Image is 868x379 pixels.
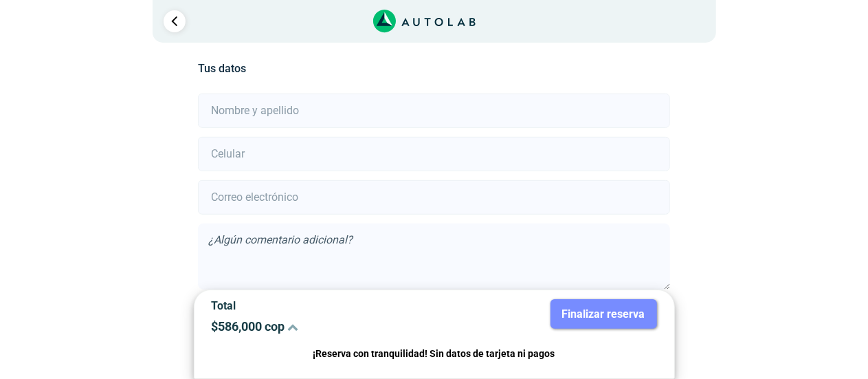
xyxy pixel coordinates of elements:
h5: Tus datos [198,62,670,75]
p: $ 586,000 cop [212,319,424,334]
input: Correo electrónico [198,180,670,215]
p: ¡Reserva con tranquilidad! Sin datos de tarjeta ni pagos [212,346,657,362]
a: Link al sitio de autolab [373,14,476,27]
button: Finalizar reserva [550,299,657,329]
p: Total [212,299,424,312]
a: Ir al paso anterior [164,10,186,32]
input: Celular [198,137,670,171]
input: Nombre y apellido [198,94,670,128]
